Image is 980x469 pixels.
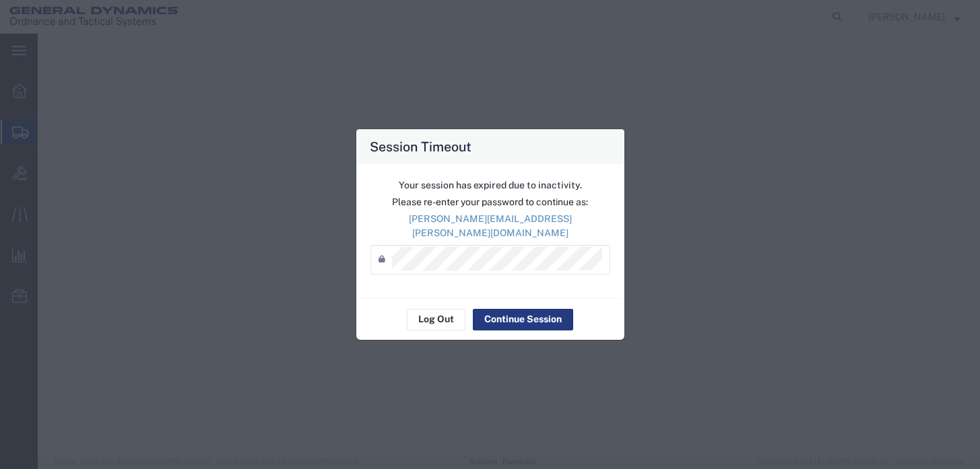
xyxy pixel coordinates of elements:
[370,195,610,209] p: Please re-enter your password to continue as:
[370,178,610,192] p: Your session has expired due to inactivity.
[370,137,471,156] h4: Session Timeout
[407,309,465,330] button: Log Out
[473,309,573,330] button: Continue Session
[370,212,610,240] p: [PERSON_NAME][EMAIL_ADDRESS][PERSON_NAME][DOMAIN_NAME]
